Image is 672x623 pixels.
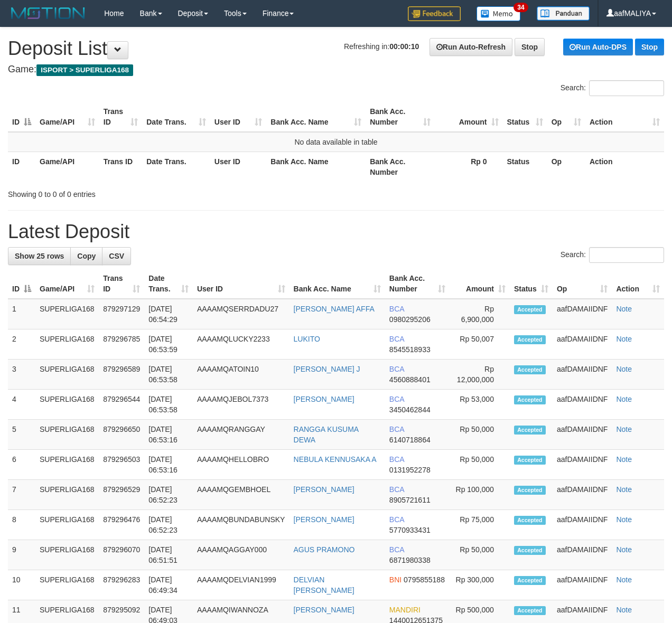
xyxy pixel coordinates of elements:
span: Accepted [514,486,546,495]
a: Note [616,485,632,494]
td: [DATE] 06:49:34 [144,570,193,600]
td: 879296785 [99,329,144,360]
a: [PERSON_NAME] J [294,365,360,373]
td: 879296503 [99,450,144,480]
th: Bank Acc. Number: activate to sort column ascending [385,269,450,299]
span: Accepted [514,335,546,344]
td: 10 [8,570,35,600]
td: AAAAMQATOIN10 [193,360,290,390]
span: Copy 5770933431 to clipboard [389,526,431,534]
span: Copy 8545518933 to clipboard [389,345,431,354]
span: Accepted [514,576,546,585]
span: CSV [109,252,124,260]
span: Copy 0131952278 to clipboard [389,466,431,474]
td: aafDAMAIIDNF [553,480,612,510]
span: BCA [389,365,404,373]
td: AAAAMQBUNDABUNSKY [193,510,290,540]
span: ISPORT > SUPERLIGA168 [36,64,133,76]
td: AAAAMQSERRDADU27 [193,299,290,329]
span: BCA [389,395,404,403]
a: RANGGA KUSUMA DEWA [294,425,359,444]
td: AAAAMQRANGGAY [193,420,290,450]
a: Show 25 rows [8,247,71,265]
td: SUPERLIGA168 [35,390,99,420]
td: Rp 50,000 [450,450,510,480]
a: LUKITO [294,335,320,343]
a: [PERSON_NAME] [294,395,354,403]
a: [PERSON_NAME] AFFA [294,305,375,313]
td: Rp 75,000 [450,510,510,540]
td: SUPERLIGA168 [35,540,99,570]
h1: Latest Deposit [8,221,664,242]
label: Search: [561,247,664,263]
td: Rp 50,000 [450,420,510,450]
a: Stop [635,39,664,55]
th: Trans ID [99,152,142,182]
span: BCA [389,455,404,464]
input: Search: [589,247,664,263]
a: Note [616,455,632,464]
td: AAAAMQJEBOL7373 [193,390,290,420]
th: Bank Acc. Name: activate to sort column ascending [290,269,385,299]
td: 3 [8,360,35,390]
th: Bank Acc. Name: activate to sort column ascending [266,102,366,132]
th: Status: activate to sort column ascending [510,269,553,299]
a: Note [616,545,632,554]
span: Copy 0795855188 to clipboard [404,575,445,584]
th: ID: activate to sort column descending [8,102,35,132]
a: [PERSON_NAME] [294,485,354,494]
span: BCA [389,515,404,524]
th: Action: activate to sort column ascending [585,102,664,132]
span: Accepted [514,456,546,465]
span: Accepted [514,305,546,314]
td: 7 [8,480,35,510]
td: Rp 53,000 [450,390,510,420]
td: No data available in table [8,132,664,152]
span: BNI [389,575,402,584]
td: [DATE] 06:53:58 [144,390,193,420]
span: BCA [389,305,404,313]
td: Rp 50,000 [450,540,510,570]
td: 879296544 [99,390,144,420]
td: 879296476 [99,510,144,540]
a: Note [616,305,632,313]
td: [DATE] 06:52:23 [144,480,193,510]
span: Accepted [514,365,546,374]
td: 6 [8,450,35,480]
td: aafDAMAIIDNF [553,420,612,450]
a: CSV [102,247,131,265]
td: 4 [8,390,35,420]
span: Copy 0980295206 to clipboard [389,315,431,324]
td: [DATE] 06:53:16 [144,450,193,480]
th: Game/API: activate to sort column ascending [35,269,99,299]
img: Feedback.jpg [408,6,461,21]
td: AAAAMQAGGAY000 [193,540,290,570]
a: [PERSON_NAME] [294,515,354,524]
th: Op [547,152,585,182]
th: Op: activate to sort column ascending [553,269,612,299]
td: 9 [8,540,35,570]
span: Accepted [514,426,546,435]
td: SUPERLIGA168 [35,299,99,329]
th: Status: activate to sort column ascending [503,102,547,132]
td: Rp 50,007 [450,329,510,360]
a: Note [616,365,632,373]
td: SUPERLIGA168 [35,450,99,480]
a: [PERSON_NAME] [294,606,354,614]
a: DELVIAN [PERSON_NAME] [294,575,354,594]
th: Bank Acc. Name [266,152,366,182]
a: Note [616,575,632,584]
td: 2 [8,329,35,360]
td: [DATE] 06:52:23 [144,510,193,540]
th: Amount: activate to sort column ascending [435,102,503,132]
td: SUPERLIGA168 [35,570,99,600]
label: Search: [561,80,664,96]
span: Show 25 rows [15,252,64,260]
th: Status [503,152,547,182]
th: Bank Acc. Number [366,152,435,182]
td: [DATE] 06:53:16 [144,420,193,450]
img: MOTION_logo.png [8,5,88,21]
td: 879296589 [99,360,144,390]
th: Date Trans. [142,152,210,182]
span: BCA [389,335,404,343]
